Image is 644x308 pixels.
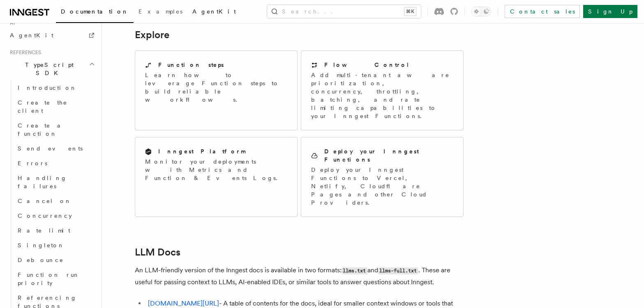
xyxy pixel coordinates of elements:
[158,147,245,155] h2: Inngest Platform
[14,194,97,208] a: Cancel on
[18,175,67,189] span: Handling failures
[14,156,97,171] a: Errors
[7,49,41,56] span: References
[135,246,180,258] a: LLM Docs
[342,267,367,274] code: llms.txt
[404,7,416,16] kbd: ⌘K
[505,5,580,18] a: Contact sales
[18,198,72,204] span: Cancel on
[14,80,97,95] a: Introduction
[135,265,464,288] p: An LLM-friendly version of the Inngest docs is available in two formats: and . These are useful f...
[148,299,219,307] a: [DOMAIN_NAME][URL]
[14,238,97,253] a: Singleton
[18,122,67,137] span: Create a function
[14,171,97,194] a: Handling failures
[61,8,129,15] span: Documentation
[18,227,70,234] span: Rate limit
[18,212,72,219] span: Concurrency
[187,2,241,22] a: AgentKit
[7,61,89,77] span: TypeScript SDK
[471,7,491,16] button: Toggle dark mode
[14,223,97,238] a: Rate limit
[18,84,77,91] span: Introduction
[267,5,421,18] button: Search...⌘K
[10,32,53,39] span: AgentKit
[7,20,15,26] span: AI
[18,271,80,286] span: Function run priority
[158,61,224,69] h2: Function steps
[324,147,453,164] h2: Deploy your Inngest Functions
[14,95,97,118] a: Create the client
[18,257,64,263] span: Debounce
[14,118,97,141] a: Create a function
[7,28,97,43] a: AgentKit
[192,8,236,15] span: AgentKit
[138,8,182,15] span: Examples
[18,99,67,114] span: Create the client
[14,253,97,267] a: Debounce
[135,137,298,217] a: Inngest PlatformMonitor your deployments with Metrics and Function & Events Logs.
[56,2,134,23] a: Documentation
[18,242,65,249] span: Singleton
[311,71,453,120] p: Add multi-tenant aware prioritization, concurrency, throttling, batching, and rate limiting capab...
[324,61,410,69] h2: Flow Control
[18,160,47,167] span: Errors
[135,50,298,130] a: Function stepsLearn how to leverage Function steps to build reliable workflows.
[18,145,83,152] span: Send events
[14,208,97,223] a: Concurrency
[301,137,464,217] a: Deploy your Inngest FunctionsDeploy your Inngest Functions to Vercel, Netlify, Cloudflare Pages a...
[301,50,464,130] a: Flow ControlAdd multi-tenant aware prioritization, concurrency, throttling, batching, and rate li...
[14,141,97,156] a: Send events
[7,57,97,80] button: TypeScript SDK
[135,29,169,41] a: Explore
[145,157,287,182] p: Monitor your deployments with Metrics and Function & Events Logs.
[311,166,453,207] p: Deploy your Inngest Functions to Vercel, Netlify, Cloudflare Pages and other Cloud Providers.
[145,71,287,104] p: Learn how to leverage Function steps to build reliable workflows.
[134,2,187,22] a: Examples
[583,5,637,18] a: Sign Up
[378,267,418,274] code: llms-full.txt
[14,267,97,290] a: Function run priority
